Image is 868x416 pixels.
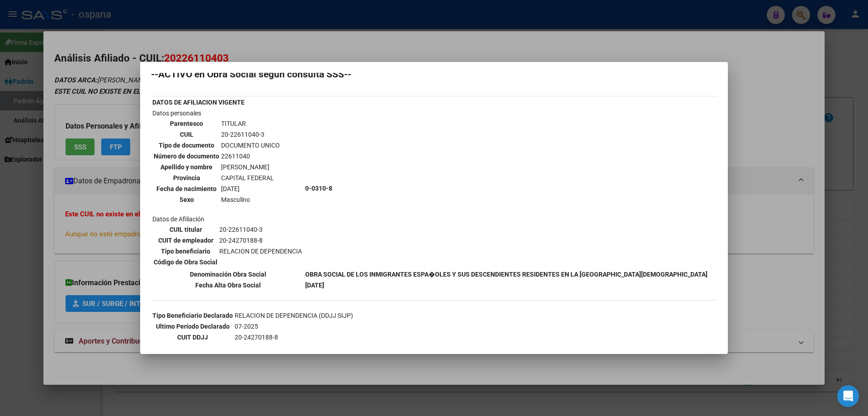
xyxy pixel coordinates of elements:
th: Tipo Beneficiario Declarado [152,311,233,320]
th: CUIL titular [153,225,218,234]
th: Obra Social DDJJ [152,343,233,353]
td: DOCUMENTO UNICO [221,140,280,150]
b: OBRA SOCIAL DE LOS INMIGRANTES ESPA�OLES Y SUS DESCENDIENTES RESIDENTES EN LA [GEOGRAPHIC_DATA][D... [305,271,708,278]
th: Sexo [153,195,220,205]
th: Tipo de documento [153,140,220,150]
h2: --ACTIVO en Obra Social según consulta SSS-- [151,70,717,79]
td: Masculino [221,195,280,205]
td: Datos personales Datos de Afiliación [152,108,304,268]
th: Ultimo Período Declarado [152,321,233,331]
th: CUIT de empleador [153,235,218,245]
th: Tipo beneficiario [153,246,218,256]
td: RELACION DE DEPENDENCIA (DDJJ SIJP) [234,311,646,320]
td: RELACION DE DEPENDENCIA [219,246,302,256]
td: 20-24270188-8 [234,332,646,342]
th: CUIT DDJJ [152,332,233,342]
td: CAPITAL FEDERAL [221,173,280,183]
th: Denominación Obra Social [152,269,304,279]
th: Parentesco [153,119,220,129]
td: 20-22611040-3 [221,129,280,139]
td: [PERSON_NAME] [221,162,280,172]
th: Código de Obra Social [153,257,218,267]
th: Fecha Alta Obra Social [152,280,304,290]
th: Apellido y nombre [153,162,220,172]
b: [DATE] [305,282,324,289]
td: 07-2025 [234,321,646,331]
th: Fecha de nacimiento [153,184,220,194]
th: Número de documento [153,151,220,161]
th: CUIL [153,129,220,139]
td: TITULAR [221,119,280,129]
b: DATOS DE AFILIACION VIGENTE [152,99,245,106]
td: 20-24270188-8 [219,235,302,245]
td: 22611040 [221,151,280,161]
b: 0-0310-8 [305,185,332,192]
th: Provincia [153,173,220,183]
td: 20-22611040-3 [219,225,302,234]
td: [DATE] [221,184,280,194]
div: Open Intercom Messenger [837,385,859,407]
td: 3108-OBRA SOCIAL DE LOS INMIGRANTES ESPA�OLES Y SUS DESCENDIENTES RESIDENTES EN LA [GEOGRAPHIC_DA... [234,343,646,353]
